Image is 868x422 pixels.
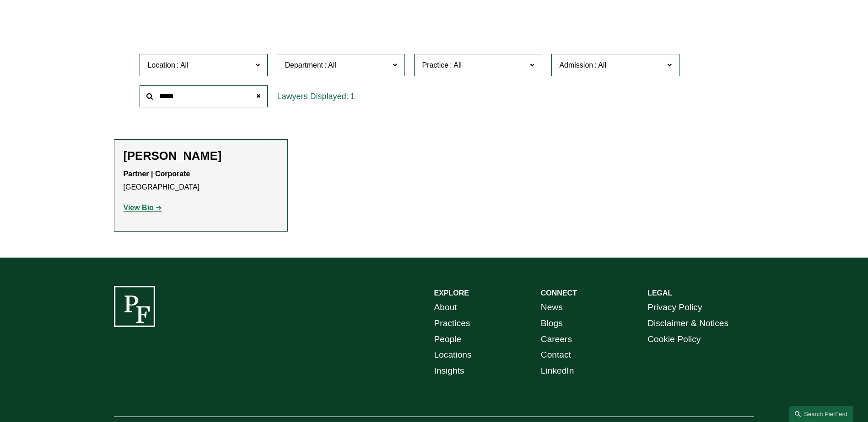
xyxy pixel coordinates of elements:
[541,363,574,379] a: LinkedIn
[541,316,563,332] a: Blogs
[541,332,572,348] a: Careers
[647,316,728,332] a: Disclaimer & Notices
[350,92,355,101] span: 1
[434,300,457,316] a: About
[647,300,702,316] a: Privacy Policy
[541,289,577,297] strong: CONNECT
[147,61,175,69] span: Location
[124,204,154,211] strong: View Bio
[434,363,464,379] a: Insights
[434,289,469,297] strong: EXPLORE
[124,168,278,194] p: [GEOGRAPHIC_DATA]
[647,289,672,297] strong: LEGAL
[789,406,853,422] a: Search this site
[541,347,571,363] a: Contact
[124,204,162,211] a: View Bio
[647,332,701,348] a: Cookie Policy
[434,316,470,332] a: Practices
[434,347,472,363] a: Locations
[422,61,448,69] span: Practice
[559,61,593,69] span: Admission
[541,300,563,316] a: News
[124,149,278,163] h2: [PERSON_NAME]
[285,61,323,69] span: Department
[434,332,462,348] a: People
[124,170,190,178] strong: Partner | Corporate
